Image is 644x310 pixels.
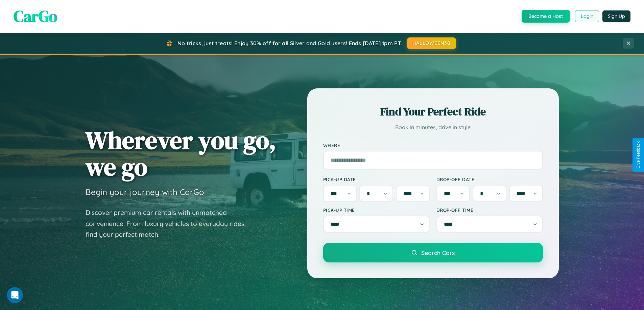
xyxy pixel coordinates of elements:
[86,207,255,240] p: Discover premium car rentals with unmatched convenience. From luxury vehicles to everyday rides, ...
[602,10,630,22] button: Sign Up
[407,37,456,49] button: HALLOWEEN30
[522,10,570,23] button: Become a Host
[436,176,543,182] label: Drop-off Date
[636,141,641,169] div: Give Feedback
[86,187,204,197] h3: Begin your journey with CarGo
[323,122,543,132] p: Book in minutes, drive in style
[436,207,543,213] label: Drop-off Time
[575,10,599,22] button: Login
[323,142,543,148] label: Where
[14,5,57,27] span: CarGo
[323,243,543,262] button: Search Cars
[323,207,430,213] label: Pick-up Time
[323,104,543,119] h2: Find Your Perfect Ride
[421,249,455,256] span: Search Cars
[7,287,23,303] iframe: Intercom live chat
[177,40,402,47] span: No tricks, just treats! Enjoy 30% off for all Silver and Gold users! Ends [DATE] 1pm PT.
[86,127,276,180] h1: Wherever you go, we go
[323,176,430,182] label: Pick-up Date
